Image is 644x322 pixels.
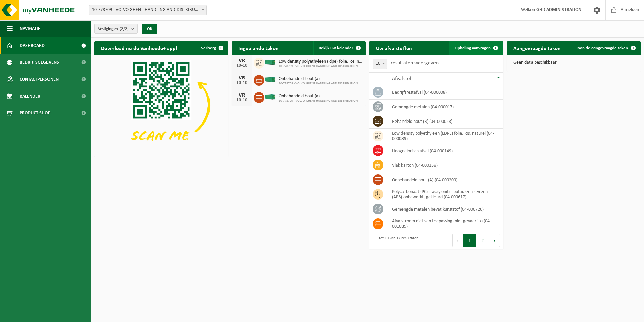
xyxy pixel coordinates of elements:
[142,24,157,34] button: OK
[201,46,216,50] span: Verberg
[264,77,276,83] img: HK-XC-40-GN-00
[279,76,358,82] span: Onbehandeld hout (a)
[387,85,503,100] td: bedrijfsrestafval (04-000008)
[279,82,358,86] span: 10-778709 - VOLVO GHENT HANDLING AND DISTRIBUTION
[279,59,362,64] span: Low density polyethyleen (ldpe) folie, los, naturel
[373,59,387,69] span: 10
[235,58,249,63] div: VR
[387,202,503,216] td: gemengde metalen bevat kunststof (04-000726)
[513,60,634,65] p: Geen data beschikbaar.
[313,41,365,55] a: Bekijk uw kalender
[94,41,184,54] h2: Download nu de Vanheede+ app!
[571,41,640,55] a: Toon de aangevraagde taken
[264,59,276,65] img: HK-XC-40-GN-00
[391,60,439,66] label: resultaten weergeven
[20,20,40,37] span: Navigatie
[89,5,206,15] span: 10-778709 - VOLVO GHENT HANDLING AND DISTRIBUTION - DESTELDONK
[235,92,249,98] div: VR
[463,234,476,247] button: 1
[373,233,418,248] div: 1 tot 10 van 17 resultaten
[507,41,568,54] h2: Aangevraagde taken
[235,98,249,103] div: 10-10
[89,5,207,15] span: 10-778709 - VOLVO GHENT HANDLING AND DISTRIBUTION - DESTELDONK
[232,41,285,54] h2: Ingeplande taken
[387,100,503,114] td: gemengde metalen (04-000017)
[387,216,503,231] td: afvalstroom niet van toepassing (niet gevaarlijk) (04-001085)
[20,88,40,105] span: Kalender
[279,99,358,103] span: 10-778709 - VOLVO GHENT HANDLING AND DISTRIBUTION
[98,24,129,34] span: Vestigingen
[387,187,503,202] td: polycarbonaat (PC) + acrylonitril butadieen styreen (ABS) onbewerkt, gekleurd (04-000617)
[235,75,249,81] div: VR
[264,94,276,100] img: HK-XC-40-GN-00
[94,24,138,34] button: Vestigingen(2/2)
[319,46,353,50] span: Bekijk uw kalender
[387,129,503,143] td: low density polyethyleen (LDPE) folie, los, naturel (04-000039)
[387,114,503,129] td: behandeld hout (B) (04-000028)
[392,76,411,81] span: Afvalstof
[20,71,59,88] span: Contactpersonen
[387,172,503,187] td: onbehandeld hout (A) (04-000200)
[455,46,491,50] span: Ophaling aanvragen
[489,234,500,247] button: Next
[20,54,59,71] span: Bedrijfsgegevens
[235,81,249,85] div: 10-10
[20,105,50,122] span: Product Shop
[196,41,228,55] button: Verberg
[387,158,503,172] td: vlak karton (04-000158)
[235,63,249,68] div: 10-10
[20,37,45,54] span: Dashboard
[476,234,489,247] button: 2
[369,41,419,54] h2: Uw afvalstoffen
[387,143,503,158] td: hoogcalorisch afval (04-000149)
[452,234,463,247] button: Previous
[576,46,628,50] span: Toon de aangevraagde taken
[449,41,503,55] a: Ophaling aanvragen
[279,64,362,69] span: 10-778709 - VOLVO GHENT HANDLING AND DISTRIBUTION
[536,7,581,12] strong: GHD ADMINISTRATION
[279,93,358,99] span: Onbehandeld hout (a)
[373,59,387,69] span: 10
[94,55,228,156] img: Download de VHEPlus App
[120,27,129,31] count: (2/2)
